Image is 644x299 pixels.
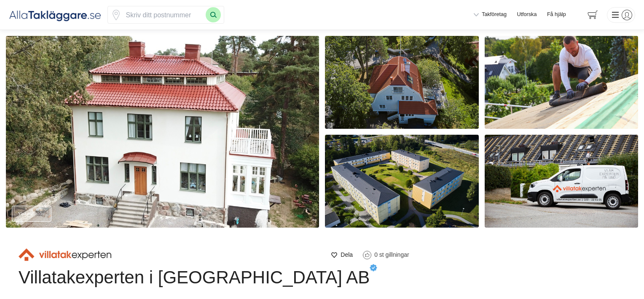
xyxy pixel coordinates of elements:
img: Takläggare lägger underlagspapp på villa i Stockholm [485,36,639,129]
a: Dela [328,249,356,261]
svg: Pin / Karta [111,10,121,20]
input: Skriv ditt postnummer [121,6,206,23]
a: Utforska [517,11,537,19]
img: Rött tegeltak på villa i Stockholm [325,36,479,129]
a: Visa alla bilder [12,206,51,222]
span: 0 [374,251,378,258]
span: navigation-cart [582,8,604,22]
span: Verifierat av Eriksson, John Erik Martin [370,264,377,272]
img: Företagsbild på Villatakexperten i Sverige AB – Ett takföretag i Bålsta 2022 [6,36,319,228]
span: Få hjälp [547,11,566,19]
span: Takföretag [482,11,507,19]
h1: Villatakexperten i [GEOGRAPHIC_DATA] AB [19,267,370,291]
span: Dela [341,250,353,259]
a: Klicka för att gilla Villatakexperten i Sverige AB [359,248,413,261]
button: Sök med postnummer [206,7,221,22]
img: Takläggare ute med bil i Stockholm [485,135,639,228]
img: Alla Takläggare [9,8,102,22]
span: Klicka för att använda din position. [111,10,121,20]
img: Bild på Villatakexperten i Sverige AB – takföretag & takläggare i Bålsta (Uppsala län) [325,135,479,228]
span: st gillningar [379,251,409,258]
img: Logotyp Villatakexperten i Sverige AB [19,248,111,261]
